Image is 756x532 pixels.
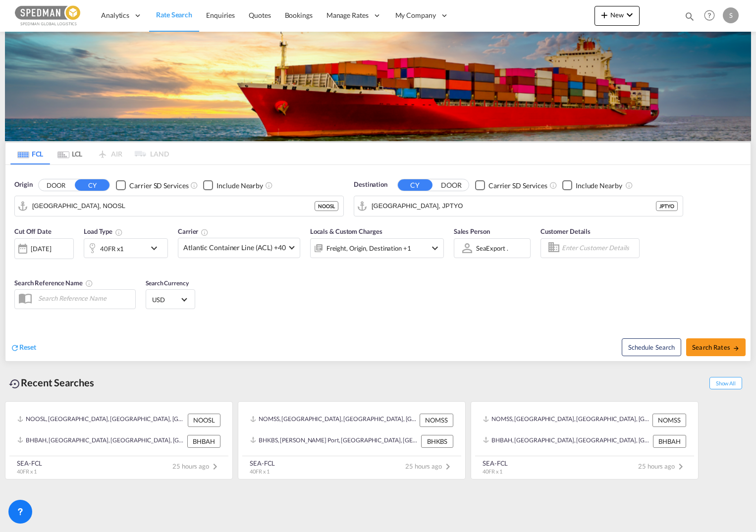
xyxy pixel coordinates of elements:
[203,180,263,190] md-checkbox: Checkbox No Ink
[31,244,51,253] div: [DATE]
[5,165,751,361] div: Origin DOOR CY Checkbox No InkUnchecked: Search for CY (Container Yard) services for all selected...
[5,372,98,394] div: Recent Searches
[405,462,454,470] span: 25 hours ago
[733,345,740,352] md-icon: icon-arrow-right
[116,180,188,190] md-checkbox: Checkbox No Ink
[10,143,169,164] md-pagination-wrapper: Use the left and right arrow keys to navigate between tabs
[14,180,32,190] span: Origin
[178,227,209,235] span: Carrier
[14,279,93,287] span: Search Reference Name
[562,241,636,256] input: Enter Customer Details
[483,414,650,426] div: NOMSS, Moss, Norway, Northern Europe, Europe
[151,292,190,307] md-select: Select Currency: $ USDUnited States Dollar
[675,461,687,473] md-icon: icon-chevron-right
[420,414,453,426] div: NOMSS
[326,10,369,20] span: Manage Rates
[475,180,547,190] md-checkbox: Checkbox No Ink
[190,181,198,189] md-icon: Unchecked: Search for CY (Container Yard) services for all selected carriers.Checked : Search for...
[17,435,185,448] div: BHBAH, Bahrain, Bahrain, Middle East, Middle East
[17,459,42,468] div: SEA-FCL
[594,6,640,26] button: icon-plus 400-fgNewicon-chevron-down
[101,10,129,20] span: Analytics
[686,338,746,356] button: Search Ratesicon-arrow-right
[206,11,235,19] span: Enquiries
[398,179,432,191] button: CY
[5,401,233,479] recent-search-card: NOOSL, [GEOGRAPHIC_DATA], [GEOGRAPHIC_DATA], [GEOGRAPHIC_DATA], [GEOGRAPHIC_DATA] NOOSLBHBAH, [GE...
[148,242,165,254] md-icon: icon-chevron-down
[622,338,681,356] button: Note: By default Schedule search will only considerorigin ports, destination ports and cut off da...
[434,179,469,191] button: DOOR
[183,243,286,253] span: Atlantic Container Line (ACL) +40
[723,7,739,23] div: S
[576,181,622,191] div: Include Nearby
[372,199,656,213] input: Search by Port
[354,196,683,216] md-input-container: Tokyo, JPTYO
[17,414,185,426] div: NOOSL, Oslo, Norway, Northern Europe, Europe
[310,238,444,258] div: Freight Origin Destination Factory Stuffingicon-chevron-down
[701,7,723,25] div: Help
[250,459,275,468] div: SEA-FCL
[692,343,740,351] span: Search Rates
[156,10,192,19] span: Rate Search
[454,227,490,235] span: Sales Person
[146,279,189,287] span: Search Currency
[656,201,678,211] div: JPTYO
[709,377,742,389] span: Show All
[15,4,82,27] img: c12ca350ff1b11efb6b291369744d907.png
[250,435,419,448] div: BHKBS, Khalifa Bin Salman Port, Bahrain, Middle East, Middle East
[442,461,454,473] md-icon: icon-chevron-right
[483,459,508,468] div: SEA-FCL
[152,295,180,304] span: USD
[15,196,343,216] md-input-container: Oslo, NOOSL
[84,238,168,258] div: 40FR x1icon-chevron-down
[549,181,557,189] md-icon: Unchecked: Search for CY (Container Yard) services for all selected carriers.Checked : Search for...
[421,435,453,448] div: BHKBS
[250,414,417,426] div: NOMSS, Moss, Norway, Northern Europe, Europe
[684,11,695,26] div: icon-magnify
[475,241,512,255] md-select: Sales Person: SeaExport .
[85,279,93,287] md-icon: Your search will be saved by the below given name
[216,181,263,191] div: Include Nearby
[84,227,123,235] span: Load Type
[39,179,73,191] button: DOOR
[471,401,699,479] recent-search-card: NOMSS, [GEOGRAPHIC_DATA], [GEOGRAPHIC_DATA], [GEOGRAPHIC_DATA], [GEOGRAPHIC_DATA] NOMSSBHBAH, [GE...
[476,244,508,252] div: SeaExport .
[395,10,436,20] span: My Company
[9,378,21,390] md-icon: icon-backup-restore
[540,227,591,235] span: Customer Details
[285,11,313,19] span: Bookings
[50,143,90,164] md-tab-item: LCL
[115,228,123,236] md-icon: icon-information-outline
[100,242,124,256] div: 40FR x1
[201,228,209,236] md-icon: The selected Trucker/Carrierwill be displayed in the rate results If the rates are from another f...
[310,227,382,235] span: Locals & Custom Charges
[33,291,135,306] input: Search Reference Name
[326,241,411,255] div: Freight Origin Destination Factory Stuffing
[32,199,315,213] input: Search by Port
[238,401,466,479] recent-search-card: NOMSS, [GEOGRAPHIC_DATA], [GEOGRAPHIC_DATA], [GEOGRAPHIC_DATA], [GEOGRAPHIC_DATA] NOMSSBHKBS, [PE...
[354,180,387,190] span: Destination
[250,468,270,475] span: 40FR x 1
[10,343,19,352] md-icon: icon-refresh
[701,7,718,24] span: Help
[188,414,220,426] div: NOOSL
[187,435,220,448] div: BHBAH
[5,32,751,141] img: LCL+%26+FCL+BACKGROUND.png
[638,462,687,470] span: 25 hours ago
[483,435,650,448] div: BHBAH, Bahrain, Bahrain, Middle East, Middle East
[483,468,502,475] span: 40FR x 1
[562,180,622,190] md-checkbox: Checkbox No Ink
[598,9,610,21] md-icon: icon-plus 400-fg
[17,468,37,475] span: 40FR x 1
[14,238,74,259] div: [DATE]
[14,258,22,271] md-datepicker: Select
[684,11,695,22] md-icon: icon-magnify
[429,242,441,254] md-icon: icon-chevron-down
[75,179,109,191] button: CY
[172,462,221,470] span: 25 hours ago
[625,181,633,189] md-icon: Unchecked: Ignores neighbouring ports when fetching rates.Checked : Includes neighbouring ports w...
[598,11,636,19] span: New
[14,227,52,235] span: Cut Off Date
[209,461,221,473] md-icon: icon-chevron-right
